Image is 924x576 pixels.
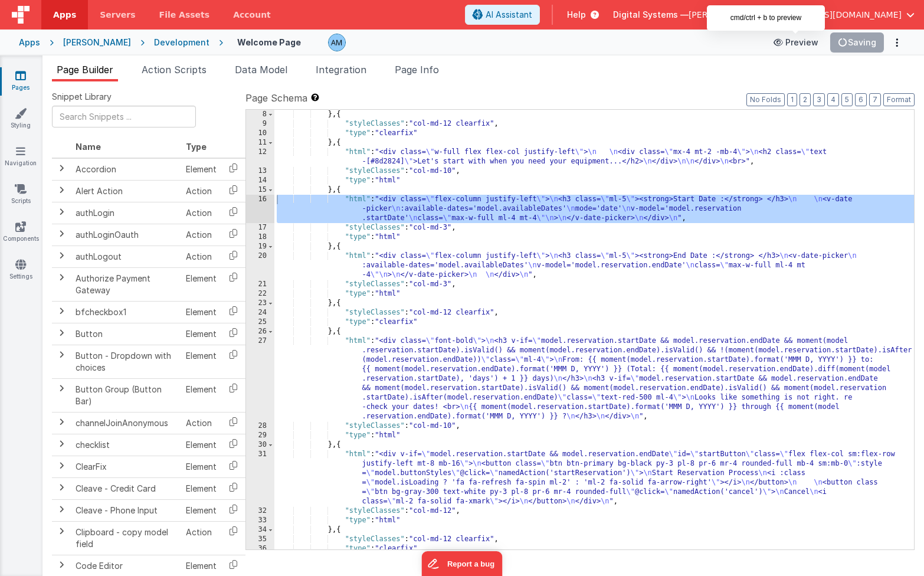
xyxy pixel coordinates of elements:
[246,233,274,242] div: 18
[787,93,797,106] button: 1
[465,5,540,25] button: AI Assistant
[71,158,181,181] td: Accordion
[142,64,207,76] span: Action Scripts
[52,91,112,103] span: Snippet Library
[71,477,181,499] td: Cleave - Credit Card
[186,142,207,152] span: Type
[71,301,181,323] td: bfcheckbox1
[246,110,274,119] div: 8
[53,9,76,21] span: Apps
[181,267,221,301] td: Element
[246,421,274,431] div: 28
[707,5,825,31] div: cmd/ctrl + b to preview
[246,119,274,129] div: 9
[246,336,274,421] div: 27
[100,9,135,21] span: Servers
[395,64,439,76] span: Page Info
[246,223,274,233] div: 17
[71,345,181,378] td: Button - Dropdown with choices
[246,318,274,327] div: 25
[57,64,113,76] span: Page Builder
[567,9,586,21] span: Help
[613,9,915,21] button: Digital Systems — [PERSON_NAME][EMAIL_ADDRESS][DOMAIN_NAME]
[63,37,131,48] div: [PERSON_NAME]
[246,195,274,223] div: 16
[830,32,884,53] button: Saving
[181,180,221,202] td: Action
[71,499,181,521] td: Cleave - Phone Input
[76,142,101,152] span: Name
[181,378,221,412] td: Element
[71,323,181,345] td: Button
[52,106,196,127] input: Search Snippets ...
[159,9,210,21] span: File Assets
[246,289,274,299] div: 22
[889,34,905,51] button: Options
[869,93,881,106] button: 7
[71,246,181,267] td: authLogout
[181,202,221,224] td: Action
[246,129,274,138] div: 10
[766,33,825,52] button: Preview
[855,93,867,106] button: 6
[246,299,274,308] div: 23
[246,176,274,185] div: 14
[181,434,221,456] td: Element
[246,185,274,195] div: 15
[883,93,915,106] button: Format
[246,506,274,516] div: 32
[181,521,221,555] td: Action
[316,64,366,76] span: Integration
[246,431,274,440] div: 29
[246,544,274,554] div: 36
[246,535,274,544] div: 35
[181,301,221,323] td: Element
[181,456,221,477] td: Element
[181,224,221,246] td: Action
[237,38,301,47] h4: Welcome Page
[827,93,839,106] button: 4
[246,308,274,318] div: 24
[71,456,181,477] td: ClearFix
[154,37,209,48] div: Development
[71,224,181,246] td: authLoginOauth
[181,345,221,378] td: Element
[181,412,221,434] td: Action
[19,37,40,48] div: Apps
[689,9,902,21] span: [PERSON_NAME][EMAIL_ADDRESS][DOMAIN_NAME]
[246,516,274,525] div: 33
[246,327,274,336] div: 26
[841,93,853,106] button: 5
[246,450,274,506] div: 31
[71,412,181,434] td: channelJoinAnonymous
[181,246,221,267] td: Action
[246,138,274,148] div: 11
[71,180,181,202] td: Alert Action
[422,551,503,576] iframe: Marker.io feedback button
[245,91,307,105] span: Page Schema
[71,378,181,412] td: Button Group (Button Bar)
[71,521,181,555] td: Clipboard - copy model field
[181,158,221,181] td: Element
[813,93,825,106] button: 3
[181,323,221,345] td: Element
[246,251,274,280] div: 20
[800,93,811,106] button: 2
[71,202,181,224] td: authLogin
[71,434,181,456] td: checklist
[181,499,221,521] td: Element
[329,34,345,51] img: 82e8a68be27a4fca029c885efbeca2a8
[246,280,274,289] div: 21
[246,525,274,535] div: 34
[746,93,785,106] button: No Folds
[181,477,221,499] td: Element
[71,267,181,301] td: Authorize Payment Gateway
[246,166,274,176] div: 13
[613,9,689,21] span: Digital Systems —
[246,440,274,450] div: 30
[246,242,274,251] div: 19
[486,9,532,21] span: AI Assistant
[235,64,287,76] span: Data Model
[246,148,274,166] div: 12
